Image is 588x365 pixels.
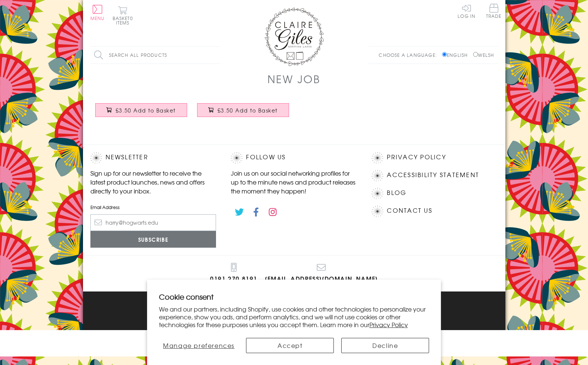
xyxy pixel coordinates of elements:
[268,71,320,87] h1: New Job
[90,152,216,163] h2: Newsletter
[458,4,475,18] a: Log In
[113,6,133,25] button: Basket0 items
[116,15,133,26] span: 0 items
[246,338,334,353] button: Accept
[369,320,408,329] a: Privacy Policy
[486,4,502,18] span: Trade
[387,206,432,216] a: Contact Us
[90,15,105,22] span: Menu
[379,52,441,58] p: Choose a language:
[486,4,502,20] a: Trade
[231,152,357,163] h2: Follow Us
[159,338,239,353] button: Manage preferences
[90,169,216,195] p: Sign up for our newsletter to receive the latest product launches, news and offers directly to yo...
[473,52,494,58] label: Welsh
[442,52,471,58] label: English
[90,204,216,211] label: Email Address
[90,5,105,20] button: Menu
[265,263,378,284] a: [EMAIL_ADDRESS][DOMAIN_NAME]
[163,341,235,350] span: Manage preferences
[473,52,478,57] input: Welsh
[90,214,216,231] input: harry@hogwarts.edu
[387,188,406,198] a: Blog
[90,47,220,63] input: Search all products
[231,169,357,195] p: Join us on our social networking profiles for up to the minute news and product releases the mome...
[341,338,429,353] button: Decline
[116,107,176,114] span: £3.50 Add to Basket
[387,152,446,162] a: Privacy Policy
[197,103,289,117] button: £3.50 Add to Basket
[159,291,429,302] h2: Cookie consent
[387,170,479,180] a: Accessibility Statement
[210,263,258,284] a: 0191 270 8191
[90,316,498,322] p: © 2025 .
[90,231,216,248] input: Subscribe
[90,98,192,130] a: New Job Card, Blue Stars, Good Luck, padded star embellished £3.50 Add to Basket
[265,7,324,66] img: Claire Giles Greetings Cards
[442,52,447,57] input: English
[192,98,294,130] a: New Job Card, Good Luck, Embellished with a padded star £3.50 Add to Basket
[95,103,187,117] button: £3.50 Add to Basket
[217,107,278,114] span: £3.50 Add to Basket
[159,305,429,328] p: We and our partners, including Shopify, use cookies and other technologies to personalize your ex...
[213,47,220,63] input: Search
